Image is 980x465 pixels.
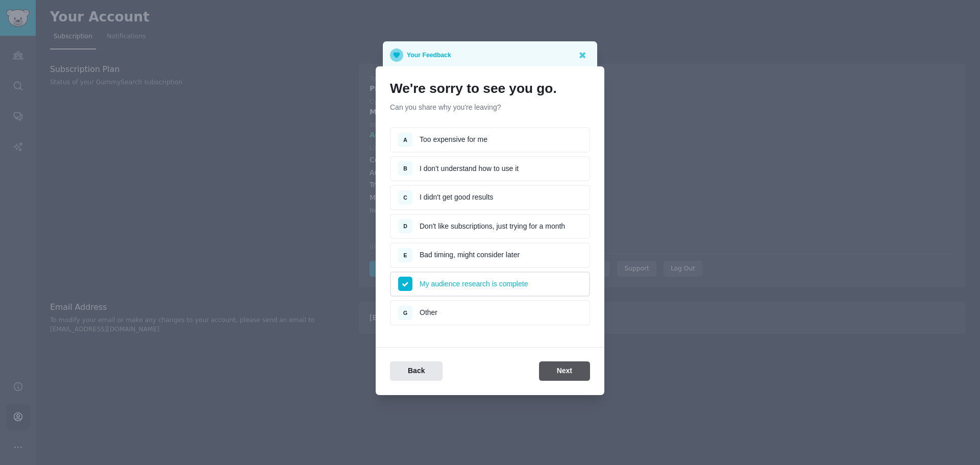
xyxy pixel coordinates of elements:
[403,194,407,201] span: C
[403,310,407,316] span: G
[403,223,407,229] span: D
[390,81,590,97] h1: We're sorry to see you go.
[403,137,407,143] span: A
[539,361,590,381] button: Next
[390,361,443,381] button: Back
[403,252,407,258] span: E
[390,102,590,113] p: Can you share why you're leaving?
[407,48,451,62] p: Your Feedback
[403,165,407,172] span: B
